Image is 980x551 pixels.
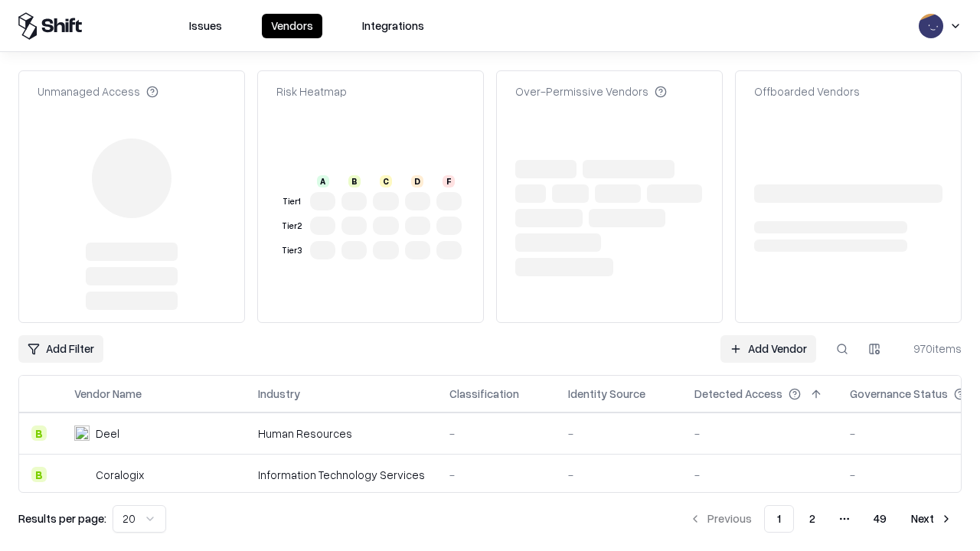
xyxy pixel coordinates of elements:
div: Classification [449,386,519,402]
div: - [449,467,544,483]
button: Vendors [262,14,322,38]
img: Deel [74,425,90,441]
div: C [380,175,392,187]
button: 1 [764,505,794,533]
nav: pagination [680,505,962,533]
div: D [411,175,423,187]
button: 49 [861,505,899,533]
div: Industry [258,386,300,402]
div: Information Technology Services [258,467,425,483]
div: Identity Source [568,386,645,402]
div: B [31,425,47,441]
div: Governance Status [850,386,948,402]
div: Offboarded Vendors [754,83,860,99]
div: Vendor Name [74,386,142,402]
div: Coralogix [96,467,144,483]
p: Results per page: [18,510,106,527]
button: Issues [180,14,231,38]
div: - [694,467,825,483]
div: B [31,467,47,482]
button: Integrations [353,14,433,38]
div: 970 items [900,341,962,357]
div: Over-Permissive Vendors [515,83,667,99]
div: - [568,467,670,483]
div: Tier 3 [279,244,304,257]
button: Next [902,505,962,533]
div: Tier 1 [279,195,304,208]
div: Deel [96,425,119,442]
div: - [568,425,670,442]
div: - [694,425,825,442]
div: Unmanaged Access [38,83,158,99]
div: F [443,175,455,187]
div: Risk Heatmap [276,83,347,99]
a: Add Vendor [720,335,816,363]
div: - [449,425,544,442]
div: A [317,175,329,187]
div: B [348,175,361,187]
div: Detected Access [694,386,782,402]
div: Human Resources [258,425,425,442]
button: Add Filter [18,335,103,363]
div: Tier 2 [279,220,304,233]
button: 2 [797,505,828,533]
img: Coralogix [74,467,90,482]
